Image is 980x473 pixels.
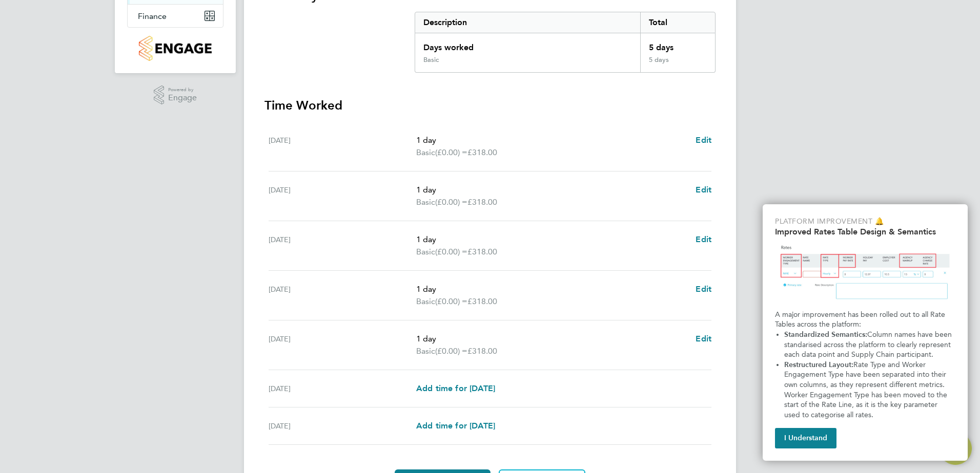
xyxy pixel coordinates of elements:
span: (£0.00) = [435,197,467,207]
span: (£0.00) = [435,147,467,157]
div: [DATE] [269,283,416,308]
div: Total [640,12,715,33]
span: (£0.00) = [435,247,467,256]
span: £318.00 [467,197,497,207]
span: Column names have been standarised across the platform to clearly represent each data point and S... [784,330,954,359]
div: Description [415,12,640,33]
span: Basic [416,146,435,159]
span: Basic [416,246,435,258]
span: Basic [416,295,435,308]
span: Edit [696,284,711,294]
div: [DATE] [269,382,416,395]
strong: Standardized Semantics: [784,330,867,339]
div: [DATE] [269,233,416,258]
span: Finance [138,11,167,21]
div: Summary [415,12,716,73]
img: countryside-properties-logo-retina.png [139,36,211,61]
div: [DATE] [269,184,416,208]
button: I Understand [775,428,836,448]
div: [DATE] [269,333,416,357]
span: £318.00 [467,247,497,256]
div: Improved Rate Table Semantics [763,204,968,461]
span: Powered by [168,85,197,94]
a: Go to home page [127,36,223,61]
span: (£0.00) = [435,346,467,356]
div: [DATE] [269,134,416,159]
div: 5 days [640,33,715,56]
span: Rate Type and Worker Engagement Type have been separated into their own columns, as they represen... [784,360,949,419]
div: 5 days [640,56,715,72]
div: Basic [423,56,439,64]
span: £318.00 [467,147,497,157]
h2: Improved Rates Table Design & Semantics [775,227,955,236]
span: £318.00 [467,346,497,356]
h3: Time Worked [264,97,716,114]
p: A major improvement has been rolled out to all Rate Tables across the platform: [775,310,955,330]
strong: Restructured Layout: [784,360,853,369]
p: 1 day [416,333,687,345]
span: Edit [696,334,711,343]
div: [DATE] [269,420,416,432]
p: Platform Improvement 🔔 [775,217,955,227]
p: 1 day [416,233,687,246]
span: £318.00 [467,296,497,306]
span: Engage [168,94,197,102]
p: 1 day [416,134,687,146]
p: 1 day [416,283,687,295]
span: Basic [416,196,435,208]
span: (£0.00) = [435,296,467,306]
span: Add time for [DATE] [416,383,495,393]
img: Updated Rates Table Design & Semantics [775,241,955,306]
span: Edit [696,185,711,195]
p: 1 day [416,184,687,196]
span: Edit [696,135,711,145]
span: Add time for [DATE] [416,421,495,431]
div: Days worked [415,33,640,56]
span: Edit [696,234,711,244]
span: Basic [416,345,435,357]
